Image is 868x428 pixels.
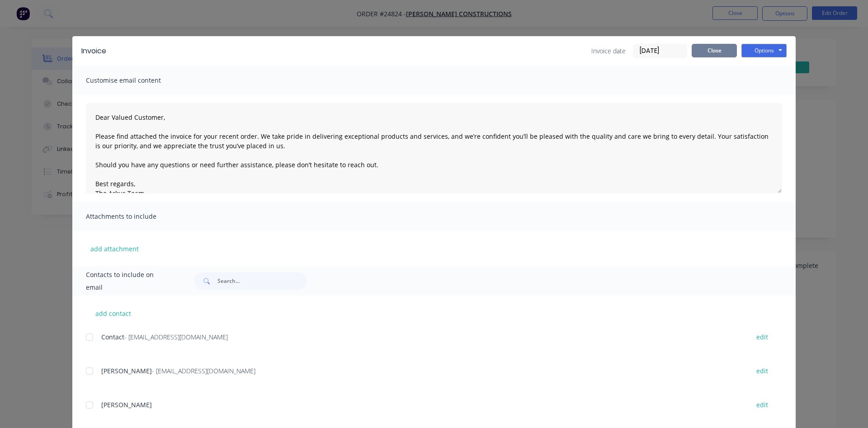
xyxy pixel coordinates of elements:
[751,399,774,411] button: edit
[101,333,124,341] span: Contact
[101,400,152,409] span: [PERSON_NAME]
[86,306,140,320] button: add contact
[751,331,774,343] button: edit
[86,242,143,255] button: add attachment
[81,46,106,56] div: Invoice
[751,365,774,377] button: edit
[86,268,171,294] span: Contacts to include on email
[86,210,185,223] span: Attachments to include
[692,44,737,57] button: Close
[86,74,185,87] span: Customise email content
[152,367,255,375] span: - [EMAIL_ADDRESS][DOMAIN_NAME]
[86,103,782,193] textarea: Dear Valued Customer, Please find attached the invoice for your recent order. We take pride in de...
[217,272,307,290] input: Search...
[591,46,626,56] span: Invoice date
[101,367,152,375] span: [PERSON_NAME]
[124,333,228,341] span: - [EMAIL_ADDRESS][DOMAIN_NAME]
[741,44,787,57] button: Options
